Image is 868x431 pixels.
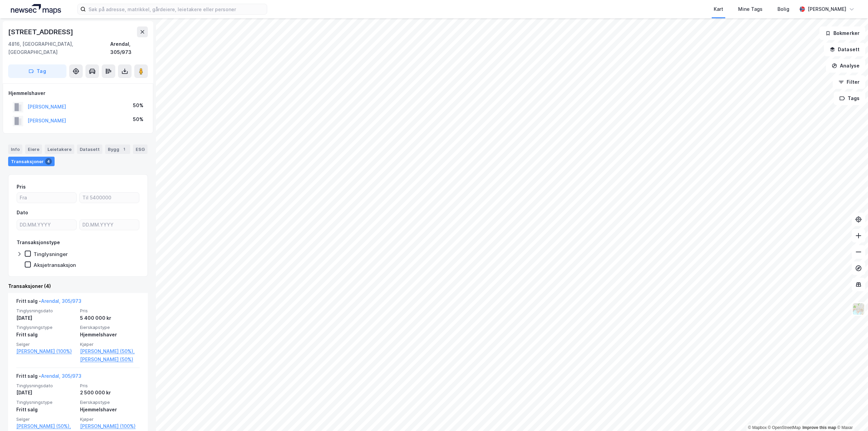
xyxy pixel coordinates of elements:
div: Fritt salg - [16,297,81,308]
div: Transaksjoner (4) [8,282,148,290]
div: 4816, [GEOGRAPHIC_DATA], [GEOGRAPHIC_DATA] [8,40,110,56]
a: OpenStreetMap [768,425,801,430]
a: Mapbox [748,425,767,430]
span: Tinglysningstype [16,325,76,330]
span: Pris [80,308,140,314]
div: Hjemmelshaver [80,406,140,414]
div: Hjemmelshaver [80,331,140,339]
div: Info [8,144,22,154]
div: Leietakere [45,144,74,154]
div: 50% [133,101,143,110]
a: [PERSON_NAME] (50%), [80,347,140,355]
button: Bokmerker [820,26,865,40]
div: [DATE] [16,314,76,322]
input: DD.MM.YYYY [80,220,139,230]
span: Selger [16,341,76,347]
button: Filter [833,75,865,89]
button: Datasett [824,43,865,56]
div: [PERSON_NAME] [808,5,846,13]
img: logo.a4113a55bc3d86da70a041830d287a7e.svg [11,4,61,14]
div: Aksjetransaksjon [34,262,76,268]
div: ESG [133,144,147,154]
div: Transaksjoner [8,157,55,166]
div: Mine Tags [738,5,763,13]
div: [STREET_ADDRESS] [8,26,75,37]
div: Bygg [105,144,130,154]
div: Kontrollprogram for chat [834,398,868,431]
div: 4 [45,158,52,165]
div: Bolig [777,5,789,13]
button: Tag [8,64,66,78]
span: Selger [16,416,76,422]
a: [PERSON_NAME] (100%) [16,347,76,355]
span: Pris [80,383,140,389]
input: Til 5400000 [80,193,139,203]
div: Arendal, 305/973 [110,40,148,56]
div: Datasett [77,144,102,154]
input: DD.MM.YYYY [17,220,76,230]
a: [PERSON_NAME] (100%) [80,422,140,430]
div: 5 400 000 kr [80,314,140,322]
div: Transaksjonstype [17,238,60,247]
iframe: Chat Widget [834,398,868,431]
div: [DATE] [16,389,76,397]
img: Z [852,302,865,315]
span: Eierskapstype [80,399,140,405]
span: Tinglysningsdato [16,383,76,389]
input: Søk på adresse, matrikkel, gårdeiere, leietakere eller personer [86,4,267,14]
div: Pris [17,183,26,191]
div: 2 500 000 kr [80,389,140,397]
span: Kjøper [80,341,140,347]
div: Kart [714,5,723,13]
span: Kjøper [80,416,140,422]
div: Fritt salg - [16,372,81,383]
a: [PERSON_NAME] (50%) [80,355,140,364]
div: Fritt salg [16,406,76,414]
button: Tags [834,92,865,105]
div: Tinglysninger [34,251,68,257]
a: Arendal, 305/973 [41,298,81,304]
div: Fritt salg [16,331,76,339]
input: Fra [17,193,76,203]
a: [PERSON_NAME] (50%), [16,422,76,430]
a: Improve this map [803,425,836,430]
button: Analyse [826,59,865,73]
span: Tinglysningstype [16,399,76,405]
span: Eierskapstype [80,325,140,330]
span: Tinglysningsdato [16,308,76,314]
div: Eiere [25,144,42,154]
a: Arendal, 305/973 [41,373,81,379]
div: Hjemmelshaver [8,89,147,97]
div: 50% [133,115,143,123]
div: Dato [17,209,28,217]
div: 1 [121,146,127,153]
